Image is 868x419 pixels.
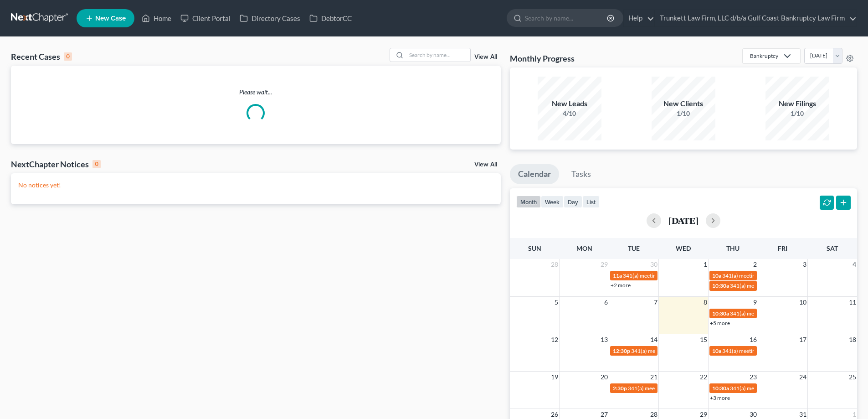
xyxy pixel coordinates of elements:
[798,372,807,383] span: 24
[712,385,729,392] span: 10:30a
[703,259,708,270] span: 1
[550,259,559,270] span: 28
[710,320,730,326] a: +5 more
[631,347,719,354] span: 341(a) meeting for [PERSON_NAME]
[564,196,582,208] button: day
[712,282,729,289] span: 10:30a
[11,51,72,62] div: Recent Cases
[613,272,622,279] span: 11a
[752,259,758,270] span: 2
[576,244,592,252] span: Mon
[722,347,810,354] span: 341(a) meeting for [PERSON_NAME]
[235,10,305,26] a: Directory Cases
[852,259,857,270] span: 4
[510,164,559,184] a: Calendar
[752,297,758,308] span: 9
[600,372,609,383] span: 20
[778,244,787,252] span: Fri
[541,196,564,208] button: week
[623,272,711,279] span: 341(a) meeting for [PERSON_NAME]
[613,385,627,392] span: 2:30p
[64,52,72,61] div: 0
[137,10,176,26] a: Home
[406,48,470,62] input: Search by name...
[848,372,857,383] span: 25
[649,372,658,383] span: 21
[703,297,708,308] span: 8
[712,347,721,354] span: 10a
[525,10,608,26] input: Search by name...
[474,54,497,60] a: View All
[628,385,716,392] span: 341(a) meeting for [PERSON_NAME]
[538,109,601,118] div: 4/10
[749,372,758,383] span: 23
[699,372,708,383] span: 22
[600,259,609,270] span: 29
[538,98,601,109] div: New Leads
[611,282,631,289] a: +2 more
[628,244,640,252] span: Tue
[653,297,658,308] span: 7
[699,334,708,345] span: 15
[18,181,493,190] p: No notices yet!
[730,310,866,317] span: 341(a) meeting for [PERSON_NAME] & [PERSON_NAME]
[624,10,654,26] a: Help
[474,161,497,168] a: View All
[730,282,866,289] span: 341(a) meeting for [PERSON_NAME] & [PERSON_NAME]
[11,88,501,97] p: Please wait...
[563,164,599,184] a: Tasks
[582,196,600,208] button: list
[798,297,807,308] span: 10
[510,53,575,64] h3: Monthly Progress
[726,244,740,252] span: Thu
[305,10,356,26] a: DebtorCC
[710,394,730,401] a: +3 more
[176,10,235,26] a: Client Portal
[554,297,559,308] span: 5
[730,385,818,392] span: 341(a) meeting for [PERSON_NAME]
[600,334,609,345] span: 13
[712,272,721,279] span: 10a
[750,52,778,60] div: Bankruptcy
[649,259,658,270] span: 30
[848,334,857,345] span: 18
[798,334,807,345] span: 17
[550,334,559,345] span: 12
[95,15,126,22] span: New Case
[528,244,541,252] span: Sun
[11,159,101,170] div: NextChapter Notices
[676,244,691,252] span: Wed
[613,347,630,354] span: 12:30p
[848,297,857,308] span: 11
[765,109,829,118] div: 1/10
[712,310,729,317] span: 10:30a
[603,297,609,308] span: 6
[827,244,838,252] span: Sat
[765,98,829,109] div: New Filings
[668,216,699,225] h2: [DATE]
[802,259,807,270] span: 3
[749,334,758,345] span: 16
[652,98,715,109] div: New Clients
[516,196,541,208] button: month
[550,372,559,383] span: 19
[655,10,857,26] a: Trunkett Law Firm, LLC d/b/a Gulf Coast Bankruptcy Law Firm
[92,160,101,168] div: 0
[652,109,715,118] div: 1/10
[649,334,658,345] span: 14
[722,272,858,279] span: 341(a) meeting for [PERSON_NAME] & [PERSON_NAME]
